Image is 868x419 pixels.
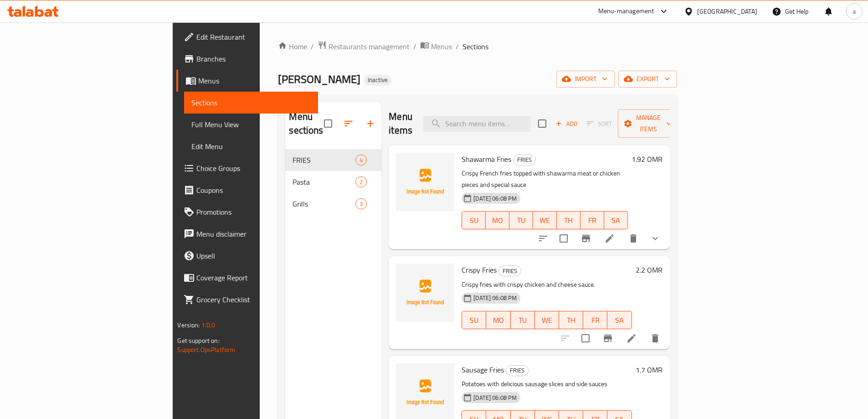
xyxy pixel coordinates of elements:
span: Add item [552,117,581,131]
div: Pasta2 [285,171,381,193]
span: Sections [462,41,488,52]
span: 4 [356,156,366,165]
a: Edit menu item [604,233,615,244]
span: WE [539,314,555,327]
span: SA [608,214,624,227]
a: Edit menu item [626,333,637,344]
a: Sections [184,92,318,114]
div: items [355,198,367,209]
span: TU [513,214,529,227]
div: FRIES [513,155,536,166]
span: Version: [177,319,200,331]
a: Edit Menu [184,135,318,157]
a: Menu disclaimer [176,223,318,245]
span: FRIES [293,155,355,166]
svg: Show Choices [650,233,661,244]
button: show more [644,228,666,249]
span: Manage items [625,112,672,135]
span: FR [584,214,601,227]
span: [DATE] 06:08 PM [470,294,520,302]
button: WE [533,211,557,229]
p: Crispy fries with crispy chicken and cheese sauce. [462,279,632,290]
span: import [564,73,607,85]
button: SA [607,311,632,329]
button: delete [622,228,644,249]
img: Shawarma Fries [396,153,454,211]
span: TH [560,214,577,227]
button: TH [557,211,580,229]
button: MO [486,211,509,229]
span: Menus [198,75,310,86]
span: SU [466,314,483,327]
button: TH [559,311,583,329]
span: Coupons [196,185,310,196]
a: Full Menu View [184,114,318,135]
button: export [618,71,677,88]
span: 3 [356,200,366,208]
button: Manage items [618,109,679,138]
div: items [355,176,367,187]
a: Upsell [176,245,318,267]
p: Potatoes with delicious sausage slices and side sauces [462,378,632,390]
h6: 1.7 OMR [636,363,663,376]
p: Crispy French fries topped with shawarma meat or chicken pieces and special sauce [462,168,627,191]
button: delete [644,327,666,349]
span: a [853,6,856,16]
div: Inactive [364,75,391,86]
button: MO [486,311,510,329]
button: Branch-specific-item [597,327,619,349]
span: Select to update [554,229,573,248]
span: Grills [293,198,355,209]
img: Crispy Fries [396,264,454,322]
a: Coverage Report [176,267,318,289]
h2: Menu items [389,110,412,137]
span: Shawarma Fries [462,152,511,166]
span: Upsell [196,250,310,261]
span: FRIES [506,365,528,376]
a: Choice Groups [176,157,318,179]
span: FRIES [514,155,535,165]
h6: 2.2 OMR [636,264,663,276]
span: Sausage Fries [462,363,504,377]
div: items [355,155,367,166]
span: TH [563,314,580,327]
span: Restaurants management [329,41,410,52]
span: Add [554,119,579,129]
span: TU [514,314,531,327]
span: Edit Restaurant [196,31,310,42]
span: Get support on: [177,335,219,347]
button: import [556,71,615,88]
li: / [413,41,416,52]
span: Promotions [196,207,310,217]
button: FR [583,311,607,329]
a: Promotions [176,201,318,223]
h6: 1.92 OMR [632,153,663,166]
span: Select section [533,114,552,133]
button: Add [552,117,581,131]
span: Pasta [293,176,355,187]
span: SA [611,314,628,327]
span: [DATE] 06:08 PM [470,393,520,402]
span: MO [489,214,506,227]
span: WE [537,214,553,227]
span: 2 [356,178,366,186]
nav: Menu sections [285,145,381,218]
span: Grocery Checklist [196,294,310,305]
span: Sort sections [338,113,360,134]
span: Crispy Fries [462,263,497,277]
nav: breadcrumb [278,41,677,52]
button: Add section [360,113,381,134]
span: [DATE] 06:08 PM [470,194,520,203]
span: export [626,73,670,85]
button: SU [462,311,486,329]
a: Branches [176,48,318,70]
a: Grocery Checklist [176,289,318,310]
div: Grills3 [285,193,381,215]
span: Coverage Report [196,272,310,283]
button: Branch-specific-item [575,228,597,249]
span: Full Menu View [191,119,310,130]
a: Edit Restaurant [176,26,318,48]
